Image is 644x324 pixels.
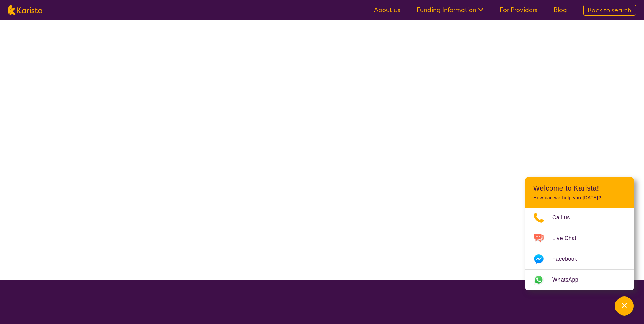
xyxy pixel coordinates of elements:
[583,5,636,16] a: Back to search
[533,184,626,192] h2: Welcome to Karista!
[588,6,631,14] span: Back to search
[8,5,42,15] img: Karista logo
[374,6,400,14] a: About us
[525,270,634,290] a: Web link opens in a new tab.
[417,6,483,14] a: Funding Information
[525,177,634,290] div: Channel Menu
[525,208,634,290] ul: Choose channel
[500,6,537,14] a: For Providers
[552,213,578,223] span: Call us
[554,6,567,14] a: Blog
[615,296,634,316] button: Channel Menu
[533,195,626,201] p: How can we help you [DATE]?
[552,233,585,244] span: Live Chat
[552,254,585,264] span: Facebook
[552,275,587,285] span: WhatsApp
